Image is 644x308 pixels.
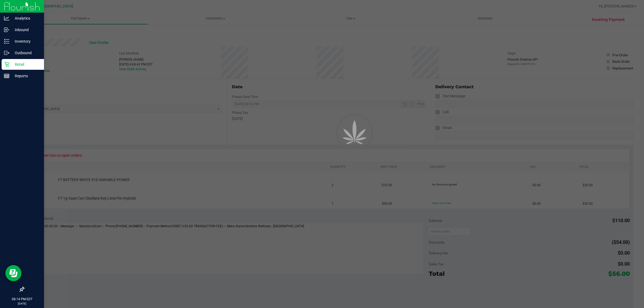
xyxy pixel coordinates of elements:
p: Reports [9,73,42,79]
p: Retail [9,61,42,68]
inline-svg: Inventory [4,39,9,44]
p: [DATE] [2,302,42,306]
p: 08:14 PM EDT [2,297,42,302]
inline-svg: Reports [4,73,9,79]
p: Inbound [9,27,42,33]
inline-svg: Retail [4,62,9,67]
inline-svg: Analytics [4,16,9,21]
iframe: Resource center [5,265,21,281]
p: Outbound [9,50,42,56]
p: Inventory [9,38,42,45]
inline-svg: Outbound [4,50,9,56]
p: Analytics [9,15,42,21]
inline-svg: Inbound [4,27,9,32]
